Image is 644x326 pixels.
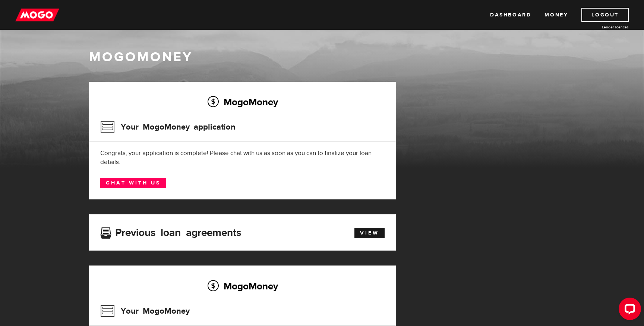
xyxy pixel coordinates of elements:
[490,8,531,22] a: Dashboard
[100,227,241,236] h3: Previous loan agreements
[100,178,166,188] a: Chat with us
[613,295,644,326] iframe: LiveChat chat widget
[100,278,385,294] h2: MogoMoney
[354,228,385,238] a: View
[15,8,59,22] img: mogo_logo-11ee424be714fa7cbb0f0f49df9e16ec.png
[100,117,236,137] h3: Your MogoMoney application
[100,149,385,167] div: Congrats, your application is complete! Please chat with us as soon as you can to finalize your l...
[573,24,629,30] a: Lender licences
[100,301,190,321] h3: Your MogoMoney
[89,49,555,65] h1: MogoMoney
[581,8,629,22] a: Logout
[100,94,385,110] h2: MogoMoney
[544,8,568,22] a: Money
